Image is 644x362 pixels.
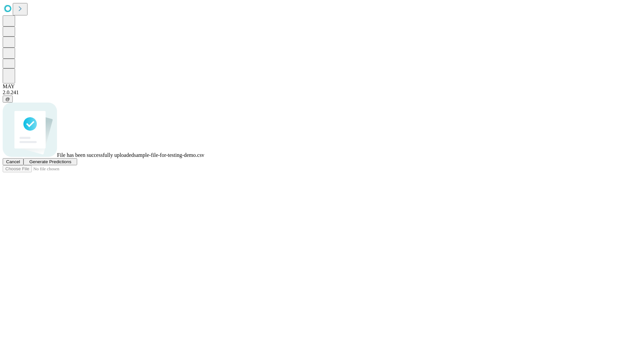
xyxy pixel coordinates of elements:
button: Cancel [3,158,23,165]
span: sample-file-for-testing-demo.csv [134,152,204,158]
span: Generate Predictions [29,159,71,164]
button: @ [3,96,13,103]
span: Cancel [6,159,20,164]
div: MAY [3,83,641,89]
button: Generate Predictions [23,158,77,165]
div: 2.0.241 [3,89,641,96]
span: File has been successfully uploaded [57,152,134,158]
span: @ [5,97,10,102]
